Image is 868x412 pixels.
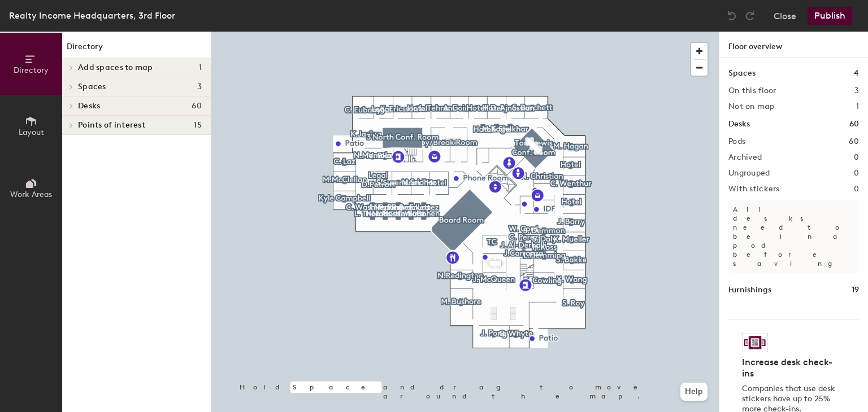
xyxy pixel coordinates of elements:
[78,121,145,130] span: Points of interest
[78,102,100,111] span: Desks
[854,169,859,178] h2: 0
[728,67,756,80] h1: Spaces
[728,284,771,296] h1: Furnishings
[852,284,859,296] h1: 19
[728,169,770,178] h2: Ungrouped
[854,185,859,194] h2: 0
[197,82,202,91] span: 3
[728,137,745,146] h2: Pods
[62,41,211,58] h1: Directory
[856,102,859,111] h2: 1
[849,118,859,130] h1: 60
[726,10,737,21] img: Undo
[10,190,52,199] span: Work Areas
[728,86,776,95] h2: On this floor
[744,10,756,21] img: Redo
[199,63,202,72] span: 1
[854,67,859,80] h1: 4
[14,65,49,75] span: Directory
[728,200,859,273] p: All desks need to be in a pod before saving
[194,121,202,130] span: 15
[854,153,859,162] h2: 0
[728,185,780,194] h2: With stickers
[742,357,839,379] h4: Increase desk check-ins
[680,383,708,401] button: Help
[19,128,44,137] span: Layout
[849,137,859,146] h2: 60
[774,7,796,25] button: Close
[78,82,106,91] span: Spaces
[808,7,852,25] button: Publish
[728,153,762,162] h2: Archived
[854,86,859,95] h2: 3
[719,32,868,58] h1: Floor overview
[728,102,774,111] h2: Not on map
[78,63,153,72] span: Add spaces to map
[728,118,750,130] h1: Desks
[742,333,768,352] img: Sticker logo
[192,102,202,111] span: 60
[9,8,175,23] div: Realty Income Headquarters, 3rd Floor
